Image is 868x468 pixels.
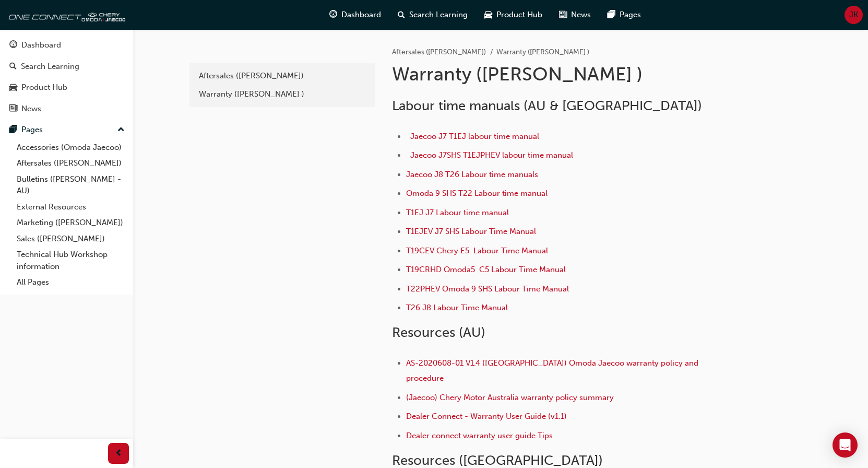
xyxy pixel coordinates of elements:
[406,170,538,179] a: Jaecoo J8 T26 Labour time manuals
[410,132,539,141] a: Jaecoo J7 T1EJ labour time manual
[13,247,129,274] a: Technical Hub Workshop information
[9,104,17,114] span: news-icon
[389,4,476,26] a: search-iconSearch Learning
[406,284,569,294] a: T22PHEV Omoda 9 SHS Labour Time Manual
[406,189,548,198] a: Omoda 9 SHS T22 Labour time manual
[406,246,548,255] a: T19CEV Chery E5 Labour Time Manual
[13,274,129,290] a: All Pages
[410,150,573,160] a: Jaecoo J7SHS T1EJPHEV labour time manual
[406,265,566,274] a: T19CRHD Omoda5 C5 Labour Time Manual
[13,171,129,199] a: Bulletins ([PERSON_NAME] - AU)
[476,4,551,26] a: car-iconProduct Hub
[13,199,129,215] a: External Resources
[406,208,509,217] a: T1EJ J7 Labour time manual
[551,4,599,26] a: news-iconNews
[21,39,61,51] div: Dashboard
[9,62,17,72] span: search-icon
[406,393,614,402] a: (Jaecoo) Chery Motor Australia warranty policy summary
[392,324,485,341] span: Resources (AU)
[13,155,129,171] a: Aftersales ([PERSON_NAME])
[13,139,129,156] a: Accessories (Omoda Jaecoo)
[321,4,389,26] a: guage-iconDashboard
[392,98,702,114] span: Labour time manuals (AU & [GEOGRAPHIC_DATA])
[21,81,67,93] div: Product Hub
[833,432,858,458] div: Open Intercom Messenger
[329,8,337,21] span: guage-icon
[13,231,129,247] a: Sales ([PERSON_NAME])
[559,8,567,21] span: news-icon
[9,41,17,50] span: guage-icon
[13,215,129,231] a: Marketing ([PERSON_NAME])
[845,6,863,24] button: JK
[406,227,536,236] a: T1EJEV J7 SHS Labour Time Manual
[21,103,41,115] div: News
[4,33,129,120] button: DashboardSearch LearningProduct HubNews
[194,85,371,103] a: Warranty ([PERSON_NAME] )
[199,88,366,100] div: Warranty ([PERSON_NAME] )
[5,4,125,25] img: oneconnect
[115,447,123,460] span: prev-icon
[4,36,129,55] a: Dashboard
[406,303,508,312] a: T26 J8 Labour Time Manual
[21,124,43,136] div: Pages
[409,9,468,21] span: Search Learning
[392,48,486,56] a: Aftersales ([PERSON_NAME])
[4,120,129,139] button: Pages
[849,9,858,21] span: JK
[406,412,567,421] a: Dealer Connect - Warranty User Guide (v1.1)
[496,46,589,58] li: Warranty ([PERSON_NAME] )
[199,70,366,82] div: Aftersales ([PERSON_NAME])
[9,83,17,92] span: car-icon
[392,63,734,86] h1: Warranty ([PERSON_NAME] )
[194,67,371,85] a: Aftersales ([PERSON_NAME])
[620,9,641,21] span: Pages
[484,8,492,21] span: car-icon
[406,431,553,440] a: Dealer connect warranty user guide Tips
[4,78,129,97] a: Product Hub
[117,123,125,137] span: up-icon
[21,61,79,73] div: Search Learning
[406,358,700,383] a: AS-2020608-01 V1.4 ([GEOGRAPHIC_DATA]) Omoda Jaecoo warranty policy and procedure
[398,8,405,21] span: search-icon
[4,99,129,119] a: News
[496,9,542,21] span: Product Hub
[341,9,381,21] span: Dashboard
[9,125,17,135] span: pages-icon
[571,9,591,21] span: News
[608,8,615,21] span: pages-icon
[599,4,649,26] a: pages-iconPages
[4,57,129,76] a: Search Learning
